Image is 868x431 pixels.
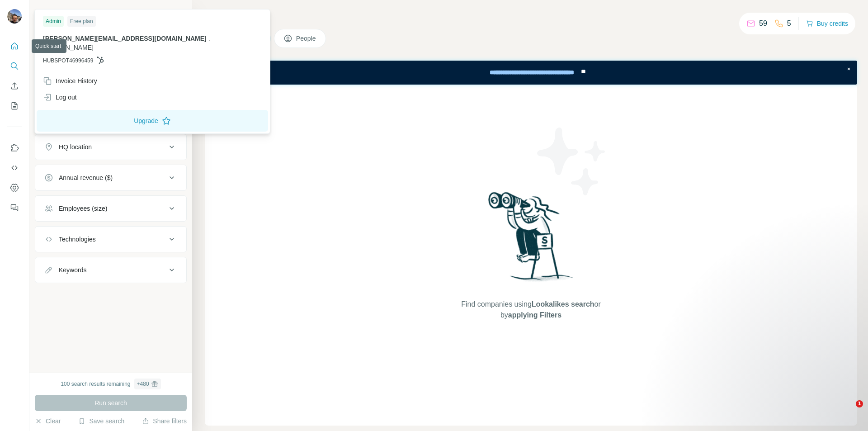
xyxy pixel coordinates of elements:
div: Log out [43,93,77,102]
div: Invoice History [43,76,97,85]
button: Technologies [35,228,186,250]
button: Enrich CSV [7,78,22,94]
button: HQ location [35,136,186,158]
button: My lists [7,98,22,114]
div: Free plan [67,16,96,27]
button: Share filters [142,417,187,426]
span: People [296,34,317,43]
button: Hide [157,5,192,19]
div: Employees (size) [59,204,107,213]
button: Save search [78,417,124,426]
img: Avatar [7,9,22,24]
iframe: Intercom notifications message [687,339,868,407]
span: HUBSPOT46996459 [43,57,93,65]
p: 59 [759,18,767,29]
div: + 480 [137,380,149,388]
img: Surfe Illustration - Woman searching with binoculars [484,189,578,290]
div: Admin [43,16,64,27]
button: Annual revenue ($) [35,167,186,189]
div: Technologies [59,235,96,244]
span: . [208,35,210,42]
button: Upgrade [37,110,268,132]
button: Dashboard [7,180,22,196]
div: Annual revenue ($) [59,173,113,182]
h4: Search [205,11,857,24]
div: 100 search results remaining [61,379,160,389]
p: 5 [787,18,791,29]
span: applying Filters [508,311,561,319]
iframe: Intercom live chat [837,400,859,422]
div: Keywords [59,265,86,275]
span: [PERSON_NAME][EMAIL_ADDRESS][DOMAIN_NAME] [43,35,207,42]
button: Clear [35,417,61,426]
div: New search [35,8,63,16]
button: Buy credits [806,17,848,30]
button: Use Surfe on LinkedIn [7,140,22,156]
button: Keywords [35,259,186,281]
button: Use Surfe API [7,160,22,176]
span: Lookalikes search [532,300,594,308]
button: Search [7,58,22,74]
img: Surfe Illustration - Stars [531,121,613,202]
iframe: Banner [205,61,857,85]
button: Quick start [7,38,22,54]
span: [DOMAIN_NAME] [43,44,94,51]
span: 1 [856,400,863,407]
button: Feedback [7,199,22,216]
button: Employees (size) [35,198,186,219]
span: Find companies using or by [458,299,603,321]
div: HQ location [59,142,92,152]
